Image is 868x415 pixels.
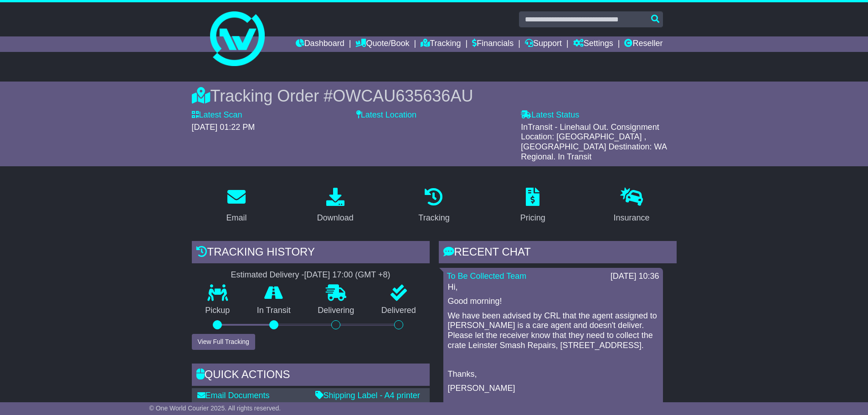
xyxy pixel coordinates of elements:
label: Latest Scan [192,110,242,120]
a: Reseller [624,36,663,52]
button: View Full Tracking [192,334,255,350]
p: [PERSON_NAME] [448,384,658,394]
label: Latest Status [521,110,579,120]
a: Email Documents [197,391,270,400]
p: We have been advised by CRL that the agent assigned to [PERSON_NAME] is a care agent and doesn't ... [448,311,658,350]
div: Insurance [614,212,650,224]
div: [DATE] 17:00 (GMT +8) [304,270,390,280]
span: InTransit - Linehaul Out. Consignment Location: [GEOGRAPHIC_DATA] , [GEOGRAPHIC_DATA] Destination... [521,123,667,161]
a: Support [525,36,562,52]
a: To Be Collected Team [447,272,527,281]
div: [DATE] 10:36 [611,272,659,282]
span: OWCAU635636AU [333,87,473,105]
a: Tracking [412,184,455,227]
p: Thanks, [448,369,658,379]
a: Settings [573,36,613,52]
div: Quick Actions [192,364,430,388]
a: Tracking [421,36,461,52]
div: Estimated Delivery - [192,270,430,280]
a: Quote/Book [355,36,409,52]
a: Insurance [608,184,656,227]
p: In Transit [243,306,304,316]
a: Shipping Label - A4 printer [315,391,420,400]
div: Download [317,212,354,224]
p: Delivered [368,306,430,316]
span: [DATE] 01:22 PM [192,123,255,132]
p: Hi, [448,282,658,292]
div: Tracking history [192,241,430,266]
a: Pricing [514,184,551,227]
a: Download [311,184,360,227]
span: © One World Courier 2025. All rights reserved. [149,405,281,412]
a: Financials [472,36,514,52]
div: Tracking Order # [192,86,677,106]
div: Tracking [418,212,449,224]
a: Dashboard [296,36,344,52]
p: Delivering [304,306,368,316]
p: Good morning! [448,297,658,307]
a: Email [220,184,252,227]
label: Latest Location [356,110,416,120]
p: Pickup [192,306,244,316]
div: Email [226,212,247,224]
div: RECENT CHAT [439,241,677,266]
div: Pricing [520,212,545,224]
